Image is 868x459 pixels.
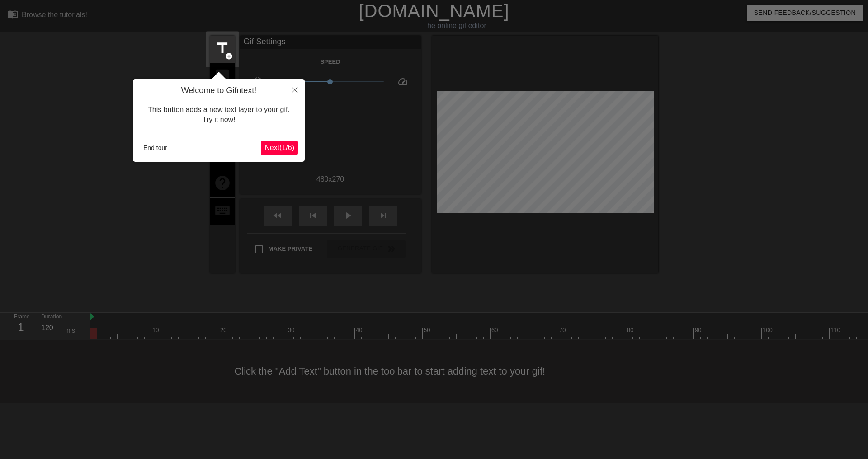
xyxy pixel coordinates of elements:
[264,144,294,151] span: Next ( 1 / 6 )
[140,141,171,155] button: End tour
[140,96,298,134] div: This button adds a new text layer to your gif. Try it now!
[285,79,305,100] button: Close
[140,86,298,96] h4: Welcome to Gifntext!
[261,141,298,155] button: Next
